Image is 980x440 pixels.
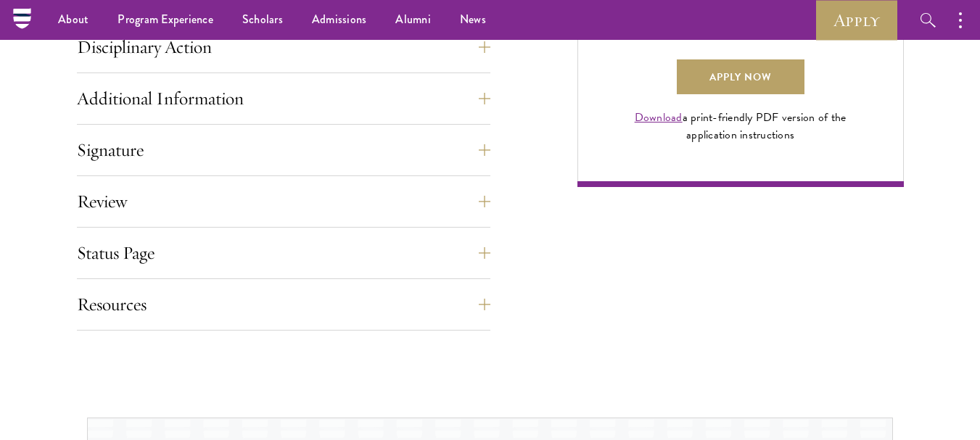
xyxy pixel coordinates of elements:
[618,109,863,144] div: a print-friendly PDF version of the application instructions
[77,287,490,322] button: Resources
[77,30,490,65] button: Disciplinary Action
[635,109,683,126] a: Download
[77,184,490,219] button: Review
[677,59,804,94] a: Apply Now
[77,133,490,167] button: Signature
[77,236,490,270] button: Status Page
[77,81,490,116] button: Additional Information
